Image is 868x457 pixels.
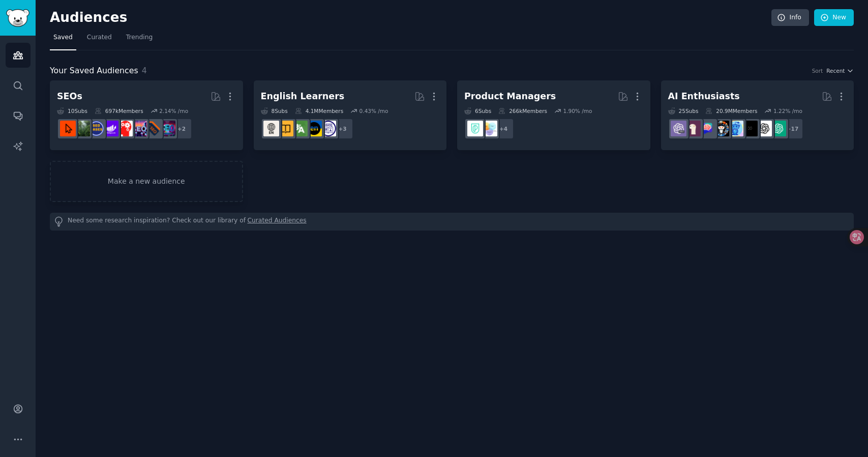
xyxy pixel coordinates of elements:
[123,30,156,50] a: Trending
[88,121,104,136] img: SEO_cases
[661,80,854,150] a: AI Enthusiasts25Subs20.9MMembers1.22% /mo+17ChatGPTOpenAIArtificialInteligenceartificialaiArtChat...
[457,80,650,150] a: Product Managers6Subs266kMembers1.90% /mo+4ProductManagementProductMgmt
[50,30,76,50] a: Saved
[261,107,288,115] div: 8 Sub s
[263,121,279,136] img: Learn_English
[248,216,307,227] a: Curated Audiences
[306,121,322,136] img: EnglishLearning
[498,107,547,115] div: 266k Members
[142,66,147,75] span: 4
[87,33,112,42] span: Curated
[50,10,771,26] h2: Audiences
[742,121,758,136] img: ArtificialInteligence
[685,121,701,136] img: LocalLLaMA
[145,121,161,136] img: bigseo
[713,121,729,136] img: aiArt
[50,161,243,202] a: Make a new audience
[668,107,699,115] div: 25 Sub s
[360,107,388,115] div: 0.43 % /mo
[295,107,343,115] div: 4.1M Members
[50,80,243,150] a: SEOs10Subs697kMembers2.14% /mo+2SEObigseoSEO_Digital_MarketingTechSEOseogrowthSEO_casesLocal_SEOG...
[728,121,743,136] img: artificial
[482,121,497,136] img: ProductManagement
[812,67,823,74] div: Sort
[57,107,87,115] div: 10 Sub s
[467,121,483,136] img: ProductMgmt
[705,107,757,115] div: 20.9M Members
[50,65,138,77] span: Your Saved Audiences
[160,121,175,136] img: SEO
[53,33,73,42] span: Saved
[254,80,447,150] a: English Learners8Subs4.1MMembers0.43% /mo+3languagelearningEnglishLearninglanguage_exchangeLearnE...
[60,121,76,136] img: GoogleSearchConsole
[464,107,491,115] div: 6 Sub s
[57,90,82,103] div: SEOs
[782,118,803,139] div: + 17
[756,121,772,136] img: OpenAI
[563,107,592,115] div: 1.90 % /mo
[773,107,802,115] div: 1.22 % /mo
[826,67,845,74] span: Recent
[117,121,133,136] img: TechSEO
[95,107,143,115] div: 697k Members
[292,121,308,136] img: language_exchange
[126,33,153,42] span: Trending
[332,118,353,139] div: + 3
[50,213,854,231] div: Need some research inspiration? Check out our library of
[83,30,115,50] a: Curated
[74,121,90,136] img: Local_SEO
[771,9,809,26] a: Info
[668,90,740,103] div: AI Enthusiasts
[171,118,192,139] div: + 2
[6,9,29,27] img: GummySearch logo
[826,67,854,74] button: Recent
[103,121,118,136] img: seogrowth
[159,107,188,115] div: 2.14 % /mo
[493,118,514,139] div: + 4
[814,9,854,26] a: New
[261,90,345,103] div: English Learners
[770,121,786,136] img: ChatGPT
[320,121,336,136] img: languagelearning
[464,90,556,103] div: Product Managers
[699,121,715,136] img: ChatGPTPromptGenius
[131,121,147,136] img: SEO_Digital_Marketing
[278,121,293,136] img: LearnEnglishOnReddit
[671,121,686,136] img: ChatGPTPro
